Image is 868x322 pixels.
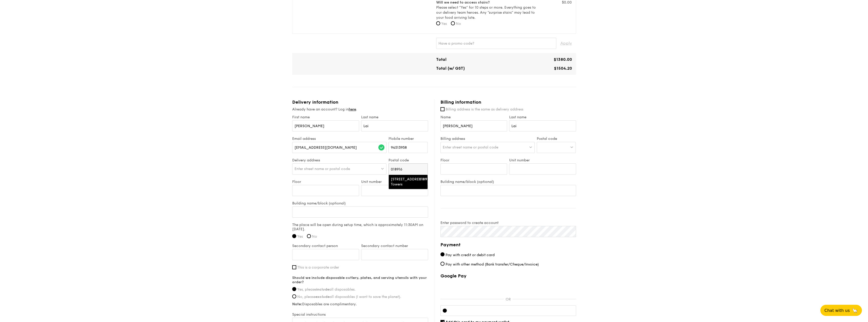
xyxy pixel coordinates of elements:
span: $1504.20 [554,66,572,71]
span: $0.00 [562,0,572,5]
span: 🦙 [852,308,858,313]
span: Total (w/ GST) [436,66,465,71]
iframe: Secure payment button frame [440,282,576,293]
label: Building name/block (optional) [292,201,428,205]
label: Name [440,115,507,119]
label: Postal code [389,158,428,162]
span: Delivery information [292,99,338,105]
p: OR [504,297,513,301]
span: Billing information [440,99,481,105]
img: icon-dropdown.fa26e9f9.svg [529,145,532,149]
label: Secondary contact number [361,244,428,248]
label: Secondary contact person [292,244,359,248]
div: [STREET_ADDRESS] Towers [391,177,417,187]
span: Yes [441,22,447,26]
input: Yes [292,234,296,238]
strong: Note: [292,302,302,306]
b: Will we need to access stairs? [436,0,490,5]
input: Pay with other method (Bank transfer/Cheque/Invoice) [440,262,445,266]
label: Delivery address [292,158,387,162]
label: The place will be open during setup time, which is approximately 11:30AM on [DATE]. [292,223,428,231]
strong: exclude [316,295,329,299]
input: No, pleaseexcludeall disposables (I want to save the planet). [292,294,296,298]
label: Postal code [537,137,576,141]
label: Google Pay [440,273,576,279]
span: Billing address is the same as delivery address [446,107,523,111]
input: Yes, pleaseincludeall disposables. [292,287,296,291]
img: icon-dropdown.fa26e9f9.svg [381,167,384,171]
iframe: Secure card payment input frame [451,309,574,313]
label: Billing address [440,137,535,141]
strong: Should we include disposable cutlery, plates, and serving utensils with your order? [292,276,427,284]
span: No [456,22,461,26]
span: No [312,234,317,239]
span: Yes, please all disposables. [297,287,356,292]
a: here [349,107,356,111]
button: Chat with us🦙 [820,305,862,316]
label: Floor [440,158,507,162]
h4: Payment [440,241,576,248]
span: Enter street name or postal code [294,167,350,171]
label: Special instructions [292,312,428,317]
label: Building name/block (optional) [440,180,576,184]
span: No, please all disposables (I want to save the planet). [297,295,401,299]
strong: 018916 [419,177,431,181]
img: icon-dropdown.fa26e9f9.svg [570,145,574,149]
label: Enter password to create account [440,221,576,225]
span: Apply [560,38,572,49]
label: Unit number [361,180,428,184]
img: icon-success.f839ccf9.svg [378,144,384,150]
input: No [451,21,455,25]
label: Floor [292,180,359,184]
input: Yes [436,21,440,25]
strong: include [316,287,329,292]
input: Have a promo code? [436,38,556,49]
label: Email address [292,137,387,141]
span: Total [436,57,447,62]
input: Pay with credit or debit card [440,252,445,256]
label: Disposables are complimentary. [292,302,428,306]
span: Yes [297,234,303,239]
label: First name [292,115,359,119]
span: Enter street name or postal code [443,145,498,149]
span: $1380.00 [554,57,572,62]
input: This is a corporate order [292,265,296,269]
span: Pay with other method (Bank transfer/Cheque/Invoice) [446,262,539,267]
span: Chat with us [824,308,850,313]
input: No [307,234,311,238]
label: Last name [509,115,576,119]
label: Unit number [509,158,576,162]
span: Pay with credit or debit card [446,253,495,257]
label: Last name [361,115,428,119]
label: Mobile number [389,137,428,141]
span: This is a corporate order [297,265,339,270]
div: Already have an account? Log in . [292,107,428,112]
input: Billing address is the same as delivery address [440,107,445,111]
